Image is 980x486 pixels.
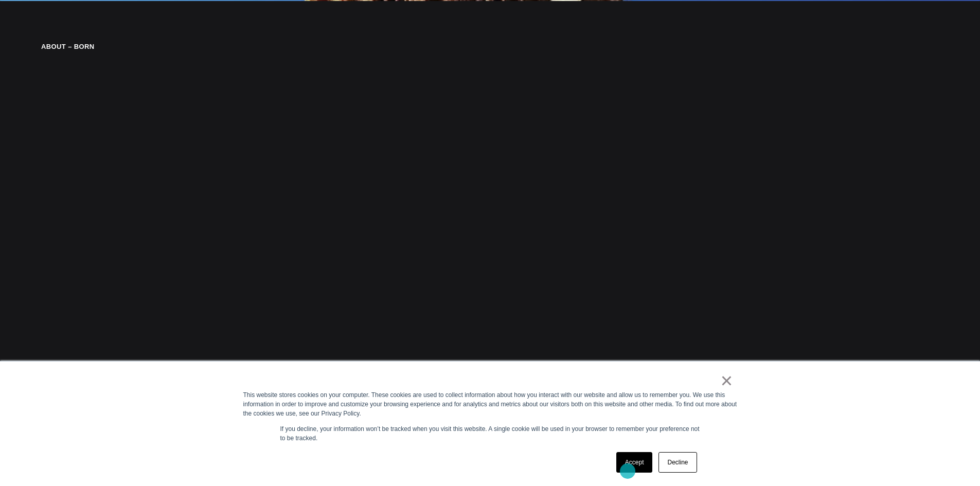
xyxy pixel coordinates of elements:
[41,42,95,52] div: About – BORN
[658,452,697,473] a: Decline
[243,390,737,418] div: This website stores cookies on your computer. These cookies are used to collect information about...
[721,376,733,385] a: ×
[616,452,653,473] a: Accept
[280,424,700,443] p: If you decline, your information won’t be tracked when you visit this website. A single cookie wi...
